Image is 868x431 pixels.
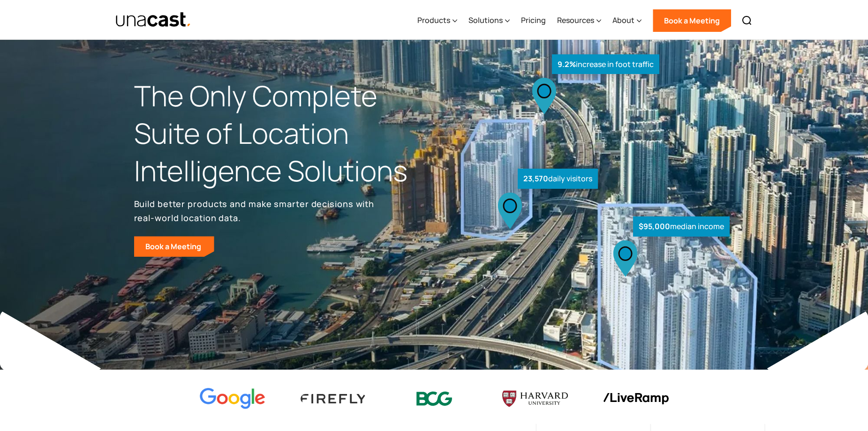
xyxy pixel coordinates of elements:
[552,54,659,74] div: increase in foot traffic
[417,1,457,40] div: Products
[603,393,669,405] img: liveramp logo
[502,387,568,410] img: Harvard U logo
[523,173,548,184] strong: 23,570
[612,1,642,40] div: About
[134,77,434,189] h1: The Only Complete Suite of Location Intelligence Solutions
[468,1,510,40] div: Solutions
[741,15,753,26] img: Search icon
[115,12,192,28] img: Unacast text logo
[301,394,366,403] img: Firefly Advertising logo
[468,15,503,26] div: Solutions
[639,221,670,231] strong: $95,000
[521,1,546,40] a: Pricing
[417,15,450,26] div: Products
[518,169,598,189] div: daily visitors
[633,216,730,237] div: median income
[557,1,601,40] div: Resources
[401,386,467,412] img: BCG logo
[653,9,731,32] a: Book a Meeting
[134,197,378,225] p: Build better products and make smarter decisions with real-world location data.
[558,59,576,69] strong: 9.2%
[200,388,265,410] img: Google logo Color
[612,15,634,26] div: About
[557,15,594,26] div: Resources
[134,236,214,257] a: Book a Meeting
[115,12,192,28] a: home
